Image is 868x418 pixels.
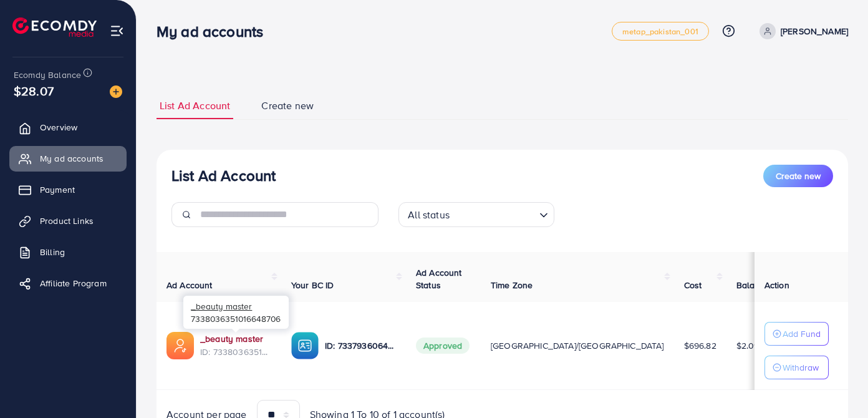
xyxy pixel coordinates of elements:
[736,279,769,291] span: Balance
[40,121,77,134] span: Overview
[405,206,452,224] span: All status
[491,279,533,291] span: Time Zone
[12,17,97,37] img: logo
[291,332,319,359] img: ic-ba-acc.ded83a64.svg
[9,271,127,296] a: Affiliate Program
[416,266,462,291] span: Ad Account Status
[622,27,698,36] span: metap_pakistan_001
[40,277,107,289] span: Affiliate Program
[171,167,276,185] h3: List Ad Account
[291,279,334,291] span: Your BC ID
[191,300,252,312] span: _beauty master
[9,208,127,233] a: Product Links
[783,360,819,375] p: Withdraw
[684,279,702,291] span: Cost
[16,69,51,113] span: $28.07
[763,165,833,187] button: Create new
[764,322,829,346] button: Add Fund
[40,152,104,165] span: My ad accounts
[110,24,124,38] img: menu
[110,85,122,98] img: image
[764,356,829,379] button: Withdraw
[166,332,194,359] img: ic-ads-acc.e4c84228.svg
[40,246,65,258] span: Billing
[776,170,821,182] span: Create new
[398,202,554,227] div: Search for option
[9,240,127,265] a: Billing
[261,99,314,113] span: Create new
[736,339,759,352] span: $2.09
[40,183,75,196] span: Payment
[325,338,396,353] p: ID: 7337936064855851010
[166,279,213,291] span: Ad Account
[491,339,664,352] span: [GEOGRAPHIC_DATA]/[GEOGRAPHIC_DATA]
[416,338,470,354] span: Approved
[40,215,94,227] span: Product Links
[9,146,127,171] a: My ad accounts
[684,339,716,352] span: $696.82
[183,296,289,329] div: 7338036351016648706
[815,362,859,409] iframe: Chat
[612,22,709,41] a: metap_pakistan_001
[157,22,273,41] h3: My ad accounts
[764,279,789,291] span: Action
[9,177,127,202] a: Payment
[783,326,821,341] p: Add Fund
[781,24,848,39] p: [PERSON_NAME]
[200,333,271,345] a: _beauty master
[453,203,534,224] input: Search for option
[9,115,127,140] a: Overview
[160,99,230,113] span: List Ad Account
[14,69,81,81] span: Ecomdy Balance
[755,23,848,39] a: [PERSON_NAME]
[200,346,271,358] span: ID: 7338036351016648706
